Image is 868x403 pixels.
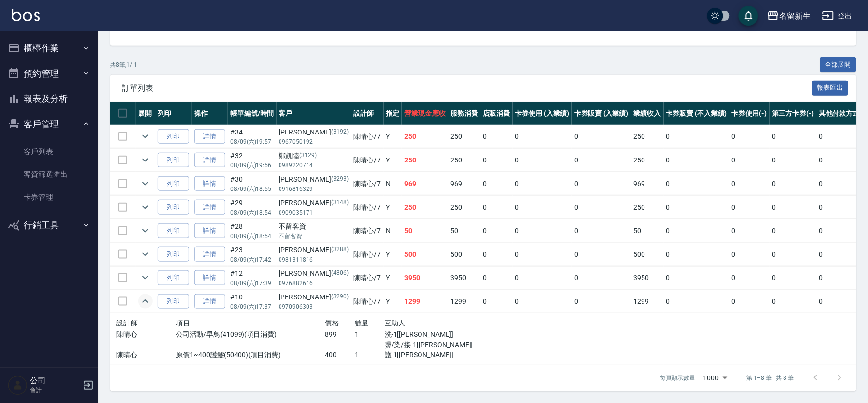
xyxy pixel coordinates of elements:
[664,172,729,195] td: 0
[110,60,137,69] p: 共 8 筆, 1 / 1
[176,329,325,340] p: 公司活動/早鳥(41099)(項目消費)
[138,176,153,191] button: expand row
[351,196,384,219] td: 陳晴心 /7
[230,232,274,241] p: 08/09 (六) 18:54
[279,255,349,264] p: 0981311816
[331,174,349,185] p: (3293)
[402,243,448,266] td: 500
[279,174,349,185] div: [PERSON_NAME]
[4,61,94,86] button: 預約管理
[30,376,80,386] h5: 公司
[279,269,349,279] div: [PERSON_NAME]
[820,57,857,73] button: 全部展開
[631,219,664,242] td: 50
[770,290,817,313] td: 0
[325,329,355,340] p: 899
[176,319,190,327] span: 項目
[384,125,402,148] td: Y
[4,140,94,163] a: 客戶列表
[448,243,480,266] td: 500
[631,172,664,195] td: 969
[230,137,274,146] p: 08/09 (六) 19:57
[448,149,480,172] td: 250
[279,279,349,288] p: 0976882616
[279,185,349,193] p: 0916816329
[631,196,664,219] td: 250
[116,350,176,360] p: 陳晴心
[631,243,664,266] td: 500
[664,267,729,290] td: 0
[228,102,277,125] th: 帳單編號/時間
[384,196,402,219] td: Y
[513,102,572,125] th: 卡券使用 (入業績)
[194,129,225,144] a: 詳情
[279,292,349,302] div: [PERSON_NAME]
[194,153,225,168] a: 詳情
[279,232,349,241] p: 不留客資
[192,102,228,125] th: 操作
[230,161,274,170] p: 08/09 (六) 19:56
[279,151,349,161] div: 鄭凱陸
[158,153,189,168] button: 列印
[355,329,385,340] p: 1
[729,267,770,290] td: 0
[818,7,856,25] button: 登出
[351,125,384,148] td: 陳晴心 /7
[402,125,448,148] td: 250
[729,219,770,242] td: 0
[402,267,448,290] td: 3950
[513,219,572,242] td: 0
[480,172,513,195] td: 0
[513,196,572,219] td: 0
[194,176,225,191] a: 詳情
[331,292,349,302] p: (3290)
[631,149,664,172] td: 250
[279,137,349,146] p: 0967050192
[385,329,474,340] p: 洗-1[[PERSON_NAME]]
[325,350,355,360] p: 400
[384,243,402,266] td: Y
[513,149,572,172] td: 0
[770,149,817,172] td: 0
[194,223,225,239] a: 詳情
[355,350,385,360] p: 1
[228,267,277,290] td: #12
[138,153,153,167] button: expand row
[480,267,513,290] td: 0
[572,172,631,195] td: 0
[448,125,480,148] td: 250
[572,219,631,242] td: 0
[770,102,817,125] th: 第三方卡券(-)
[770,243,817,266] td: 0
[664,102,729,125] th: 卡券販賣 (不入業績)
[770,196,817,219] td: 0
[228,172,277,195] td: #30
[513,290,572,313] td: 0
[747,374,794,382] p: 第 1–8 筆 共 8 筆
[402,149,448,172] td: 250
[664,125,729,148] td: 0
[138,200,153,215] button: expand row
[729,243,770,266] td: 0
[351,149,384,172] td: 陳晴心 /7
[12,9,40,21] img: Logo
[448,267,480,290] td: 3950
[448,290,480,313] td: 1299
[279,127,349,137] div: [PERSON_NAME]
[513,267,572,290] td: 0
[770,219,817,242] td: 0
[729,125,770,148] td: 0
[4,111,94,137] button: 客戶管理
[480,243,513,266] td: 0
[158,200,189,215] button: 列印
[448,172,480,195] td: 969
[158,247,189,262] button: 列印
[729,102,770,125] th: 卡券使用(-)
[631,290,664,313] td: 1299
[664,290,729,313] td: 0
[448,102,480,125] th: 服務消費
[228,243,277,266] td: #23
[631,102,664,125] th: 業績收入
[351,172,384,195] td: 陳晴心 /7
[664,196,729,219] td: 0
